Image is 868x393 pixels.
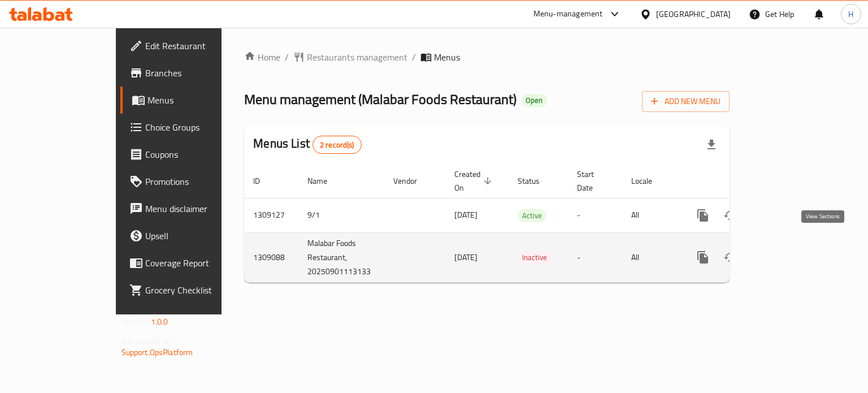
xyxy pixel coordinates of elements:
[147,93,252,107] span: Menus
[521,96,547,105] span: Open
[689,244,717,271] button: more
[244,198,298,232] td: 1309127
[145,120,252,134] span: Choice Groups
[631,174,667,188] span: Locale
[680,164,807,198] th: Actions
[120,59,261,87] a: Branches
[120,32,261,59] a: Edit Restaurant
[120,195,261,222] a: Menu disclaimer
[454,167,495,195] span: Created On
[120,168,261,195] a: Promotions
[293,50,407,64] a: Restaurants management
[244,164,807,283] table: enhanced table
[454,208,478,222] span: [DATE]
[298,198,384,232] td: 9/1
[253,174,275,188] span: ID
[307,174,342,188] span: Name
[622,232,680,282] td: All
[244,232,298,282] td: 1309088
[717,202,744,229] button: Change Status
[698,131,725,158] div: Export file
[145,229,252,243] span: Upsell
[393,174,432,188] span: Vendor
[518,251,552,265] div: Inactive
[307,50,407,64] span: Restaurants management
[298,232,384,282] td: Malabar Foods Restaurant, 20250901113133
[145,256,252,270] span: Coverage Report
[121,314,149,329] span: Version:
[533,7,603,21] div: Menu-management
[521,94,547,107] div: Open
[717,244,744,271] button: Change Status
[689,202,717,229] button: more
[454,250,478,265] span: [DATE]
[622,198,680,232] td: All
[313,136,362,154] div: Total records count
[244,50,280,64] a: Home
[518,209,546,222] div: Active
[120,277,261,304] a: Grocery Checklist
[120,222,261,249] a: Upsell
[145,148,252,161] span: Coupons
[412,50,416,64] li: /
[313,140,361,150] span: 2 record(s)
[145,202,252,215] span: Menu disclaimer
[120,141,261,168] a: Coupons
[568,198,622,232] td: -
[120,249,261,277] a: Coverage Report
[121,334,173,348] span: Get support on:
[145,66,252,80] span: Branches
[577,167,609,195] span: Start Date
[568,232,622,282] td: -
[434,50,460,64] span: Menus
[848,8,853,20] span: H
[145,39,252,53] span: Edit Restaurant
[145,283,252,297] span: Grocery Checklist
[285,50,289,64] li: /
[253,135,361,154] h2: Menus List
[651,94,721,109] span: Add New Menu
[518,209,546,222] span: Active
[120,87,261,114] a: Menus
[642,91,730,112] button: Add New Menu
[120,114,261,141] a: Choice Groups
[656,8,731,20] div: [GEOGRAPHIC_DATA]
[518,251,552,264] span: Inactive
[518,174,554,188] span: Status
[145,175,252,188] span: Promotions
[244,50,730,64] nav: breadcrumb
[121,345,193,360] a: Support.OpsPlatform
[244,87,517,112] span: Menu management ( Malabar Foods Restaurant )
[151,314,168,329] span: 1.0.0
